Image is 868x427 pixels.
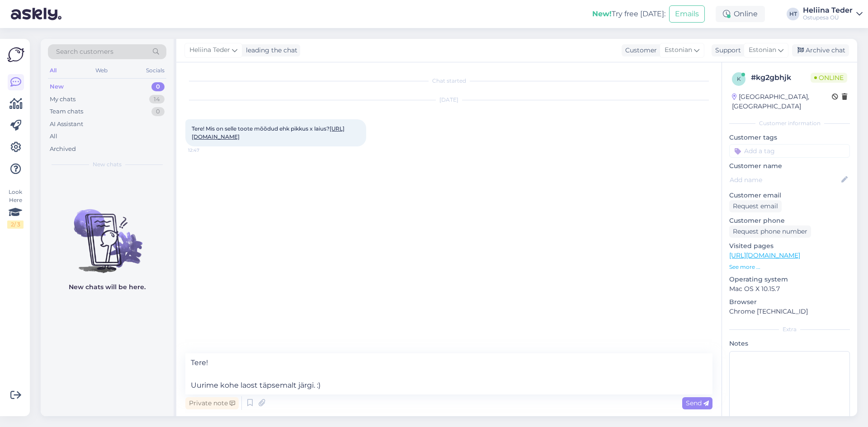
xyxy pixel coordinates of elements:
div: leading the chat [242,46,297,55]
img: No chats [41,193,174,274]
p: Notes [729,339,850,348]
img: Askly Logo [7,46,24,63]
div: Private note [185,397,239,409]
textarea: Tere! Uurime kohe laost täpsemalt järgi. :) [185,353,712,394]
span: Tere! Mis on selle toote mõõdud ehk pikkus x laius? [192,125,344,140]
div: Online [716,6,765,22]
b: New! [592,9,612,18]
p: Mac OS X 10.15.7 [729,284,850,294]
div: Archived [50,145,76,154]
p: Customer tags [729,133,850,142]
div: Support [712,46,741,55]
p: Operating system [729,275,850,284]
div: All [48,65,58,76]
span: Search customers [56,47,113,56]
div: Request phone number [729,225,811,238]
div: [GEOGRAPHIC_DATA], [GEOGRAPHIC_DATA] [732,92,832,111]
p: Customer email [729,191,850,200]
div: All [50,132,57,141]
div: HT [787,8,799,20]
div: 2 / 3 [7,221,24,229]
div: Request email [729,200,782,212]
p: See more ... [729,263,850,271]
div: Customer [622,46,657,55]
a: Heliina TederOstupesa OÜ [803,7,863,21]
span: 12:47 [188,147,222,154]
div: Team chats [50,107,83,116]
div: Customer information [729,119,850,127]
div: 0 [151,82,165,91]
input: Add a tag [729,144,850,158]
p: New chats will be here. [69,282,146,292]
span: Heliina Teder [189,45,230,55]
div: Socials [144,65,166,76]
p: Chrome [TECHNICAL_ID] [729,307,850,316]
div: Ostupesa OÜ [803,14,853,21]
div: Archive chat [792,44,849,56]
div: Chat started [185,77,712,85]
div: 0 [151,107,165,116]
p: Customer phone [729,216,850,225]
div: My chats [50,95,75,104]
input: Add name [730,175,840,185]
div: [DATE] [185,96,712,104]
div: Heliina Teder [803,7,853,14]
div: # kg2gbhjk [751,72,811,83]
div: 14 [149,95,165,104]
div: Look Here [7,188,24,229]
p: Browser [729,297,850,307]
div: Try free [DATE]: [592,9,665,19]
div: New [50,82,64,91]
button: Emails [669,5,705,23]
span: k [737,75,741,82]
span: Estonian [665,45,692,55]
span: Estonian [749,45,776,55]
div: Web [94,65,109,76]
a: [URL][DOMAIN_NAME] [729,251,800,259]
span: New chats [93,160,122,169]
p: Customer name [729,161,850,171]
span: Send [686,399,709,407]
div: AI Assistant [50,120,83,129]
p: Visited pages [729,241,850,251]
div: Extra [729,325,850,333]
span: Online [811,73,847,83]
